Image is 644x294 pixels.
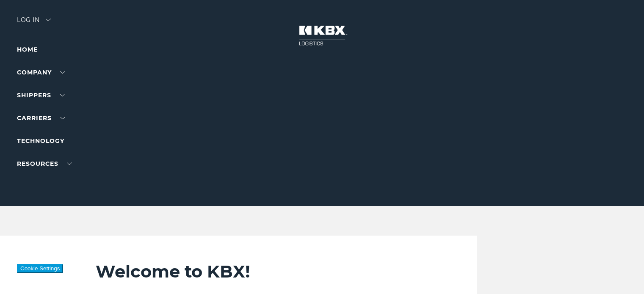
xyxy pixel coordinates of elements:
[17,91,65,99] a: SHIPPERS
[17,17,51,29] div: Log in
[17,137,64,145] a: Technology
[17,46,38,53] a: Home
[17,160,72,168] a: RESOURCES
[17,264,63,273] button: Cookie Settings
[17,69,65,76] a: Company
[46,19,51,21] img: arrow
[96,261,443,282] h2: Welcome to KBX!
[17,114,65,122] a: Carriers
[290,17,354,54] img: kbx logo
